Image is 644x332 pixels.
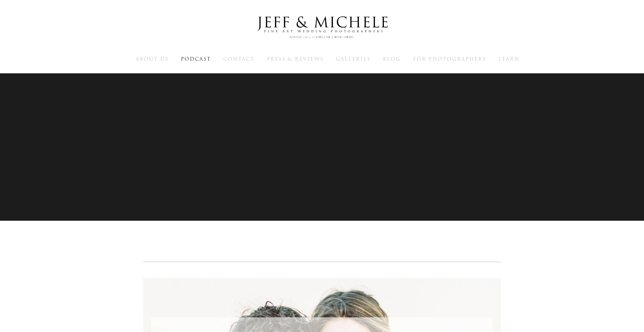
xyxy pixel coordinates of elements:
[181,55,211,62] a: Podcast
[267,55,323,63] span: Press & Reviews
[498,55,520,62] a: Learn
[336,55,370,63] span: Galleries
[336,55,370,62] a: Galleries
[223,55,255,63] span: Contact
[247,9,397,46] img: Louisville Wedding Photographers - Jeff & Michele Wedding Photographers
[136,55,168,63] span: About Us
[383,55,401,62] a: Blog
[136,55,168,62] a: About Us
[223,55,255,62] a: Contact
[267,55,323,62] a: Press & Reviews
[181,55,211,63] span: Podcast
[413,55,486,63] span: For Photographers
[383,55,401,63] span: Blog
[498,55,520,63] span: Learn
[413,55,486,62] a: For Photographers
